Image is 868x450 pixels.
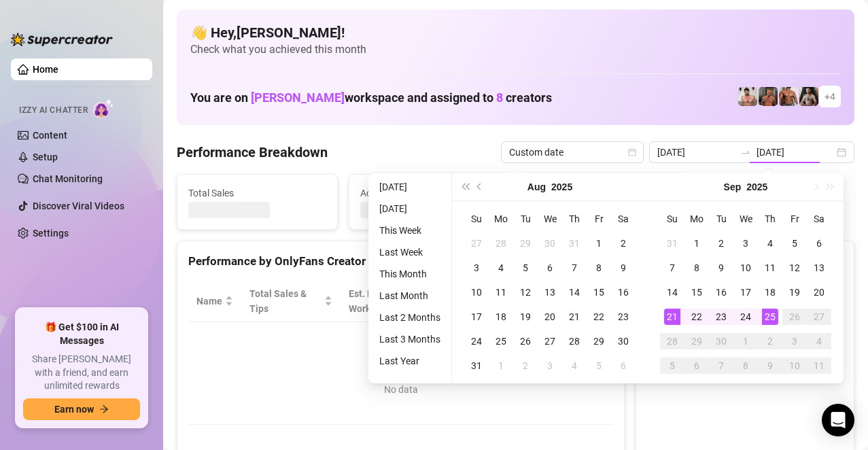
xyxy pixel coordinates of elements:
span: Share [PERSON_NAME] with a friend, and earn unlimited rewards [23,353,140,393]
a: Setup [33,152,58,162]
span: Custom date [509,142,636,162]
img: David [779,87,798,106]
span: Active Chats [360,186,498,201]
div: Open Intercom Messenger [822,404,854,436]
span: to [740,147,751,158]
h4: Performance Breakdown [177,143,328,162]
th: Total Sales & Tips [241,281,341,322]
div: Performance by OnlyFans Creator [188,252,613,271]
span: [PERSON_NAME] [251,90,345,105]
a: Settings [33,228,69,239]
button: Earn nowarrow-right [23,398,140,420]
th: Chat Conversion [517,281,613,322]
img: Marcus [799,87,818,106]
a: Discover Viral Videos [33,201,124,211]
div: No data [202,382,600,397]
input: Start date [657,145,735,160]
span: arrow-right [99,404,109,414]
span: Total Sales & Tips [249,286,322,316]
h4: 👋 Hey, [PERSON_NAME] ! [190,23,841,42]
th: Sales / Hour [440,281,517,322]
span: 8 [496,90,503,105]
img: AI Chatter [93,99,114,118]
a: Home [33,64,58,75]
span: 🎁 Get $100 in AI Messages [23,321,140,347]
a: Chat Monitoring [33,173,103,184]
span: Chat Conversion [525,286,594,316]
h1: You are on workspace and assigned to creators [190,90,552,105]
span: Messages Sent [533,186,671,201]
span: calendar [628,148,636,156]
span: Izzy AI Chatter [19,104,88,117]
input: End date [757,145,834,160]
div: Sales by OnlyFans Creator [647,252,843,271]
img: Beau [738,87,757,106]
div: Est. Hours Worked [349,286,422,316]
a: Content [33,130,67,141]
span: + 4 [824,89,835,104]
span: Earn now [54,404,94,415]
span: Name [196,294,222,309]
th: Name [188,281,241,322]
span: Check what you achieved this month [190,42,841,57]
span: swap-right [740,147,751,158]
img: logo-BBDzfeDw.svg [11,33,113,46]
span: Sales / Hour [449,286,498,316]
img: BigLiamxxx [759,87,778,106]
span: Total Sales [188,186,326,201]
